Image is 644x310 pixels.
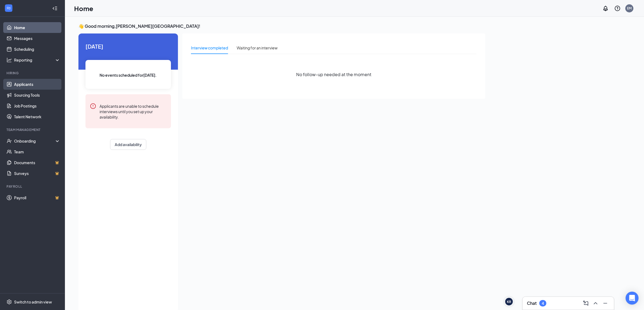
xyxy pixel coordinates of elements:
[14,111,60,122] a: Talent Network
[14,90,60,100] a: Sourcing Tools
[100,72,157,78] span: No events scheduled for [DATE] .
[614,5,621,12] svg: QuestionInfo
[6,71,59,75] div: Hiring
[52,6,58,11] svg: Collapse
[627,6,632,11] div: EM
[591,299,600,308] button: ChevronUp
[602,300,609,306] svg: Minimize
[14,157,60,168] a: DocumentsCrown
[6,127,59,132] div: Team Management
[100,103,167,120] div: Applicants are unable to schedule interviews until you set up your availability.
[6,138,12,144] svg: UserCheck
[14,22,60,33] a: Home
[14,299,52,305] div: Switch to admin view
[191,45,228,51] div: Interview completed
[14,146,60,157] a: Team
[237,45,278,51] div: Waiting for an interview
[14,79,60,90] a: Applicants
[507,299,511,304] div: KR
[602,5,609,12] svg: Notifications
[583,300,589,306] svg: ComposeMessage
[582,299,590,308] button: ComposeMessage
[6,57,12,63] svg: Analysis
[601,299,610,308] button: Minimize
[14,138,56,144] div: Onboarding
[14,44,60,55] a: Scheduling
[14,57,61,63] div: Reporting
[6,184,59,189] div: Payroll
[14,168,60,179] a: SurveysCrown
[527,300,537,306] h3: Chat
[85,42,171,50] span: [DATE]
[626,292,639,305] div: Open Intercom Messenger
[542,301,544,306] div: 4
[90,103,96,109] svg: Error
[6,5,11,11] svg: WorkstreamLogo
[14,100,60,111] a: Job Postings
[14,33,60,44] a: Messages
[74,4,93,13] h1: Home
[78,23,485,29] h3: 👋 Good morning, [PERSON_NAME][GEOGRAPHIC_DATA] !
[296,71,371,78] span: No follow-up needed at the moment
[14,192,60,203] a: PayrollCrown
[6,299,12,305] svg: Settings
[592,300,599,306] svg: ChevronUp
[110,139,146,150] button: Add availability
